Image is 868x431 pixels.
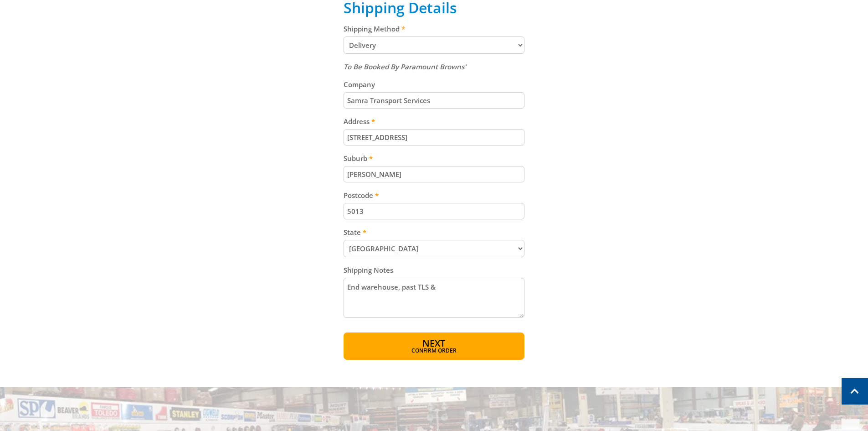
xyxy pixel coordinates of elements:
[363,348,505,353] span: Confirm order
[344,190,524,201] label: Postcode
[344,129,524,145] input: Please enter your address.
[344,23,524,34] label: Shipping Method
[344,153,524,164] label: Suburb
[344,166,524,182] input: Please enter your suburb.
[344,62,466,71] em: To Be Booked By Paramount Browns'
[344,227,524,238] label: State
[344,203,524,219] input: Please enter your postcode.
[422,337,445,349] span: Next
[344,36,524,54] select: Please select a shipping method.
[344,79,524,90] label: Company
[344,240,524,257] select: Please select your state.
[344,332,524,360] button: Next Confirm order
[344,265,524,275] label: Shipping Notes
[344,116,524,127] label: Address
